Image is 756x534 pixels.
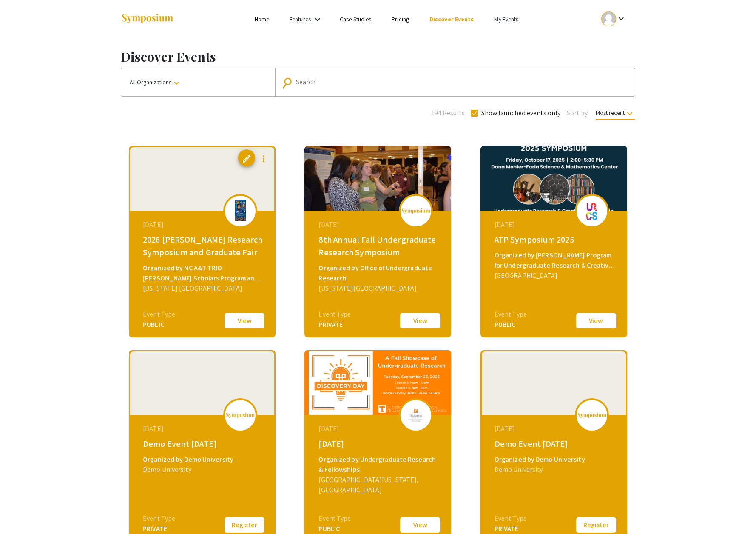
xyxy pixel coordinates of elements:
div: PRIVATE [495,524,527,534]
img: logo_v2.png [401,208,431,214]
a: Features [290,15,311,23]
mat-icon: keyboard_arrow_down [171,78,182,88]
div: [US_STATE][GEOGRAPHIC_DATA] [318,283,439,294]
div: [DATE] [318,424,439,434]
span: Show launched events only [481,108,561,118]
button: View [575,312,617,330]
div: [GEOGRAPHIC_DATA][US_STATE], [GEOGRAPHIC_DATA] [318,475,439,495]
div: 2026 [PERSON_NAME] Research Symposium and Graduate Fair [143,233,264,259]
div: Demo University [143,465,264,475]
mat-icon: Expand account dropdown [616,14,626,24]
span: Most recent [596,109,635,120]
mat-icon: Search [283,75,296,90]
div: PRIVATE [318,320,351,330]
mat-icon: keyboard_arrow_down [625,109,635,119]
h1: Discover Events [121,49,635,64]
div: Event Type [495,514,527,524]
span: edit [242,154,252,164]
div: Demo Event [DATE] [495,437,615,450]
button: Register [575,516,617,534]
div: Organized by Office of Undergraduate Research [318,263,439,283]
span: 194 Results [432,108,465,118]
img: 8th-annual-fall-undergraduate-research-symposium_eventCoverPhoto_be3fc5__thumb.jpg [304,146,451,211]
div: Event Type [495,309,527,320]
button: Most recent [589,105,642,120]
div: [US_STATE] [GEOGRAPHIC_DATA] [143,283,264,294]
div: [GEOGRAPHIC_DATA] [495,271,615,281]
a: My Events [494,15,518,23]
div: Organized by Demo University [495,454,615,465]
span: All Organizations [130,78,182,86]
div: Organized by Demo University [143,454,264,465]
div: Organized by Undergraduate Research & Fellowships [318,454,439,475]
a: Pricing [392,15,409,23]
div: Event Type [143,514,175,524]
div: [DATE] [495,424,615,434]
button: View [399,312,441,330]
div: Event Type [318,309,351,320]
button: View [223,312,266,330]
div: Event Type [143,309,175,320]
div: [DATE] [318,220,439,230]
a: Case Studies [340,15,371,23]
button: Expand account dropdown [592,9,635,29]
div: Organized by NC A&T TRIO [PERSON_NAME] Scholars Program and the Center for Undergraduate Research [143,263,264,283]
div: Event Type [318,514,351,524]
button: Register [223,516,266,534]
div: Demo University [495,465,615,475]
div: [DATE] [143,220,264,230]
div: PUBLIC [495,320,527,330]
img: logo_v2.png [577,412,607,418]
mat-icon: Expand Features list [313,14,323,25]
a: Discover Events [429,15,474,23]
div: Organized by [PERSON_NAME] Program for Undergraduate Research & Creative Scholarship [495,250,615,271]
div: PUBLIC [318,524,351,534]
img: atp2025_eventCoverPhoto_9b3fe5__thumb.png [480,146,627,211]
div: Demo Event [DATE] [143,437,264,450]
div: 8th Annual Fall Undergraduate Research Symposium [318,233,439,259]
iframe: Chat [6,496,36,528]
img: Symposium by ForagerOne [121,13,174,25]
img: discovery-day-2025_eventLogo_8ba5b6_.png [403,404,429,425]
div: PUBLIC [143,320,175,330]
div: [DATE] [495,220,615,230]
div: PRIVATE [143,524,175,534]
img: 2026mcnair_eventLogo_dac333_.jpg [227,200,253,221]
a: Home [255,15,269,23]
span: Sort by: [567,108,589,118]
button: View [399,516,441,534]
img: discovery-day-2025_eventCoverPhoto_44667f__thumb.png [304,350,451,415]
img: atp2025_eventLogo_56bb79_.png [579,200,605,221]
img: logo_v2.png [225,412,255,418]
div: ATP Symposium 2025 [495,233,615,246]
div: [DATE] [143,424,264,434]
button: All Organizations [121,68,275,96]
mat-icon: more_vert [259,154,269,164]
button: edit [238,149,255,166]
div: [DATE] [318,437,439,450]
